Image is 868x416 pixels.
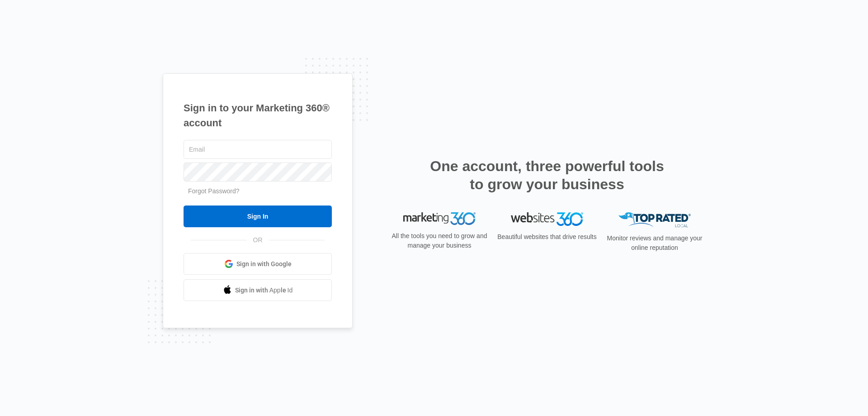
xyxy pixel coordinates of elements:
[184,140,332,159] input: Email
[511,212,583,225] img: Websites 360
[604,234,705,253] p: Monitor reviews and manage your online reputation
[403,212,476,225] img: Marketing 360
[184,206,332,227] input: Sign In
[184,100,332,130] h1: Sign in to your Marketing 360® account
[235,286,293,295] span: Sign in with Apple Id
[389,231,490,250] p: All the tools you need to grow and manage your business
[496,232,598,242] p: Beautiful websites that drive results
[236,259,292,269] span: Sign in with Google
[427,157,667,193] h2: One account, three powerful tools to grow your business
[247,235,269,245] span: OR
[184,279,332,301] a: Sign in with Apple Id
[618,212,691,227] img: Top Rated Local
[184,253,332,275] a: Sign in with Google
[188,187,240,195] a: Forgot Password?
